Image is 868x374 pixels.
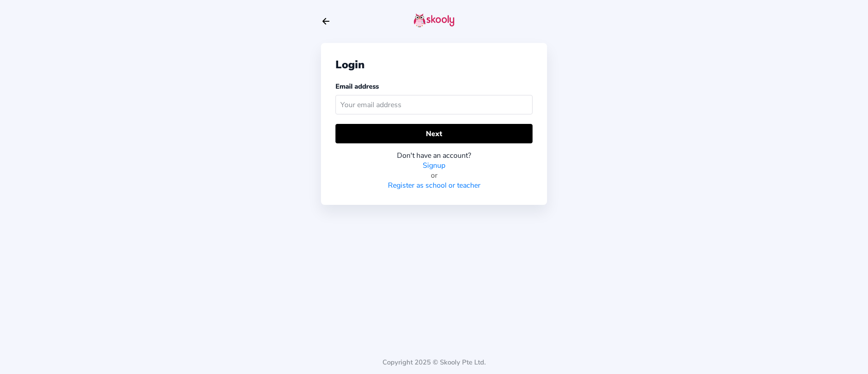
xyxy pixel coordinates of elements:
[335,82,379,91] label: Email address
[423,161,445,170] a: Signup
[335,95,533,114] input: Your email address
[321,16,331,26] button: arrow back outline
[414,13,454,28] img: skooly-logo.png
[335,124,533,143] button: Next
[388,180,481,190] a: Register as school or teacher
[335,57,533,72] div: Login
[335,170,533,180] div: or
[335,151,533,161] div: Don't have an account?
